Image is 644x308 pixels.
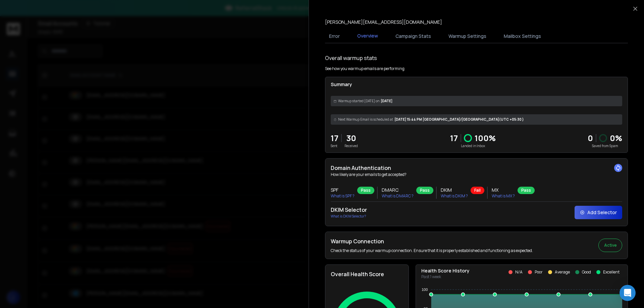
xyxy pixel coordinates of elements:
[492,187,515,193] h3: MX
[441,193,468,199] p: What is DKIM ?
[588,132,593,143] strong: 0
[325,66,405,71] p: See how you warmup emails are performing
[492,193,515,199] p: What is MX ?
[598,239,622,252] button: Active
[325,19,442,25] p: [PERSON_NAME][EMAIL_ADDRESS][DOMAIN_NAME]
[325,54,377,62] h1: Overall warmup stats
[518,187,535,194] div: Pass
[471,187,484,194] div: Fail
[344,143,358,148] p: Received
[450,133,458,143] p: 17
[422,288,428,292] tspan: 100
[382,193,414,199] p: What is DMARC ?
[555,269,570,275] p: Average
[331,206,367,214] h2: DKIM Selector
[331,164,622,172] h2: Domain Authentication
[338,99,379,104] span: Warmup started [DATE] on
[331,187,355,193] h3: SPF
[382,187,414,193] h3: DMARC
[331,270,403,278] h2: Overall Health Score
[331,81,622,88] p: Summary
[603,269,620,275] p: Excellent
[444,29,490,44] button: Warmup Settings
[515,269,523,275] p: N/A
[575,206,622,219] button: Add Selector
[500,29,545,44] button: Mailbox Settings
[331,193,355,199] p: What is SPF ?
[331,96,622,106] div: [DATE]
[338,117,393,122] span: Next Warmup Email is scheduled at
[441,187,468,193] h3: DKIM
[357,187,374,194] div: Pass
[353,28,382,44] button: Overview
[450,143,496,148] p: Landed in Inbox
[582,269,591,275] p: Good
[588,143,622,148] p: Saved from Spam
[610,133,622,143] p: 0 %
[331,114,622,125] div: [DATE] 15:44 PM [GEOGRAPHIC_DATA]/[GEOGRAPHIC_DATA] (UTC +05:30 )
[331,214,367,219] p: What is DKIM Selector?
[620,285,636,301] div: Open Intercom Messenger
[331,248,533,253] p: Check the status of your warmup connection. Ensure that it is properly established and functionin...
[475,133,496,143] p: 100 %
[331,133,338,143] p: 17
[535,269,543,275] p: Poor
[331,143,338,148] p: Sent
[421,274,470,280] p: Past 1 week
[331,172,622,177] p: How likely are your emails to get accepted?
[421,267,470,274] p: Health Score History
[344,133,358,143] p: 30
[391,29,435,44] button: Campaign Stats
[416,187,433,194] div: Pass
[325,29,344,44] button: Error
[331,237,533,245] h2: Warmup Connection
